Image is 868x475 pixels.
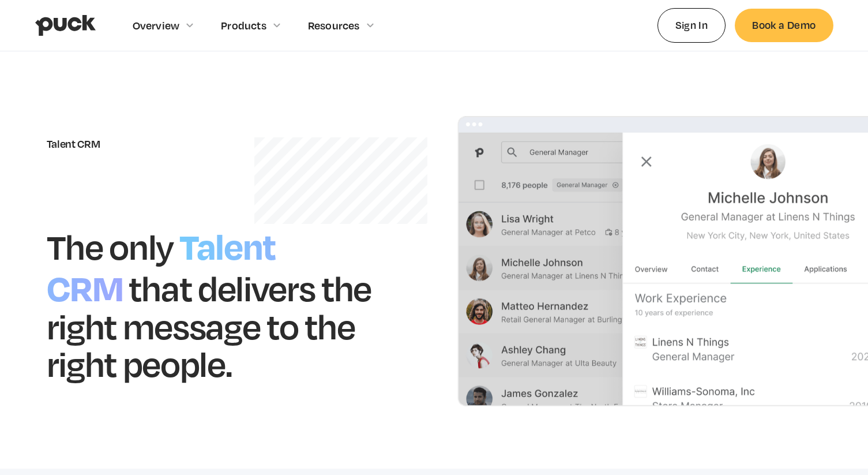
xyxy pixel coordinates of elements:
[47,266,372,386] h1: that delivers the right message to the right people.
[47,220,276,311] h1: Talent CRM
[47,225,174,268] h1: The only
[47,137,411,150] div: Talent CRM
[735,9,833,42] a: Book a Demo
[221,19,266,32] div: Products
[308,19,360,32] div: Resources
[657,8,726,42] a: Sign In
[133,19,180,32] div: Overview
